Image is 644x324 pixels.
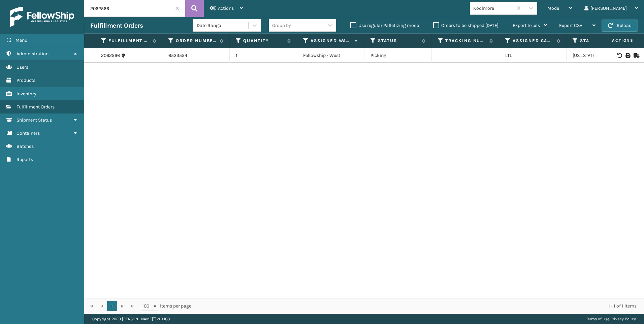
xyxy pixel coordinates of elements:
a: 2062566 [101,52,120,59]
span: Administration [17,51,49,57]
span: Fulfillment Orders [17,104,55,110]
label: Order Number [176,38,217,44]
i: Print BOL [625,53,630,58]
div: Koolmore [473,5,513,12]
i: Void BOL [617,53,621,58]
span: Export CSV [559,23,582,28]
div: | [586,314,636,324]
span: Shipment Status [17,117,52,123]
span: Inventory [17,91,36,97]
label: Tracking Number [445,38,486,44]
span: 100 [142,303,152,310]
span: Batches [17,143,34,149]
button: Reload [602,20,638,32]
td: LTL [499,48,567,63]
td: Picking [364,48,432,63]
span: Mode [547,5,559,11]
td: 1 [230,48,297,63]
div: 1 - 1 of 1 items [201,303,637,310]
label: State [580,38,621,44]
img: logo [10,7,74,27]
div: Date Range [197,22,249,29]
i: Mark as Shipped [634,53,638,58]
td: Fellowship - West [297,48,364,63]
label: Fulfillment Order Id [108,38,149,44]
div: Group by [272,22,291,29]
label: Assigned Carrier Service [513,38,553,44]
span: Containers [17,130,40,136]
span: Actions [591,35,638,46]
label: Status [378,38,419,44]
span: Actions [218,5,234,11]
a: 1 [107,301,117,311]
a: Terms of Use [586,317,609,321]
a: Privacy Policy [610,317,636,321]
label: Assigned Warehouse [311,38,351,44]
label: Use regular Palletizing mode [350,23,419,28]
h3: Fulfillment Orders [90,22,143,30]
span: items per page [142,301,191,311]
td: 6533554 [162,48,230,63]
span: Export to .xls [513,23,540,28]
span: Reports [17,157,33,162]
span: Users [17,64,28,70]
span: Products [17,77,35,83]
label: Orders to be shipped [DATE] [433,23,498,28]
span: Menu [15,37,27,43]
td: [US_STATE] [567,48,634,63]
label: Quantity [243,38,284,44]
p: Copyright 2023 [PERSON_NAME]™ v 1.0.188 [92,314,170,324]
